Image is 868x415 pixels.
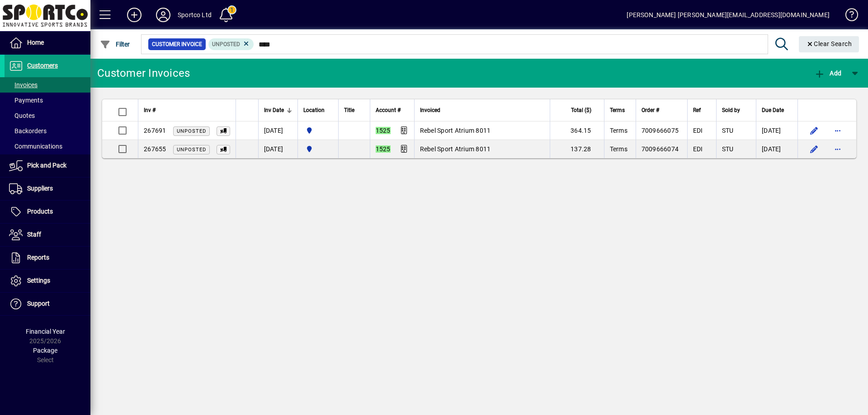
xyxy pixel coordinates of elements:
[642,145,679,153] span: 7009666074
[177,147,206,153] span: Unposted
[144,127,166,134] span: 267691
[550,140,604,158] td: 137.28
[812,65,844,81] button: Add
[149,7,178,23] button: Profile
[144,105,156,115] span: Inv #
[27,62,58,69] span: Customers
[303,126,333,135] span: Sportco Ltd Warehouse
[27,254,49,261] span: Reports
[144,145,166,153] span: 267655
[5,201,90,223] a: Products
[258,140,297,158] td: [DATE]
[610,105,625,115] span: Terms
[27,300,50,307] span: Support
[27,208,53,215] span: Products
[642,127,679,134] span: 7009666075
[33,347,57,354] span: Package
[303,105,325,115] span: Location
[5,32,90,54] a: Home
[344,105,364,115] div: Title
[5,154,90,177] a: Pick and Pack
[9,112,35,119] span: Quotes
[693,127,703,134] span: EDI
[9,143,62,150] span: Communications
[756,121,797,140] td: [DATE]
[376,145,391,153] em: 1525
[806,40,852,47] span: Clear Search
[98,36,132,52] button: Filter
[27,185,53,192] span: Suppliers
[642,105,659,115] span: Order #
[420,105,440,115] span: Invoiced
[152,40,202,49] span: Customer Invoice
[762,105,792,115] div: Due Date
[693,105,711,115] div: Ref
[830,142,845,156] button: More options
[5,270,90,292] a: Settings
[693,105,701,115] span: Ref
[120,7,149,23] button: Add
[212,41,240,47] span: Unposted
[376,105,409,115] div: Account #
[344,105,354,115] span: Title
[5,108,90,123] a: Quotes
[9,97,43,104] span: Payments
[376,127,391,134] em: 1525
[5,224,90,246] a: Staff
[5,93,90,108] a: Payments
[814,70,841,77] span: Add
[693,145,703,153] span: EDI
[420,145,491,153] span: Rebel Sport Atrium 8011
[5,123,90,139] a: Backorders
[27,39,44,46] span: Home
[9,81,38,89] span: Invoices
[144,105,230,115] div: Inv #
[303,144,333,154] span: Sportco Ltd Warehouse
[100,41,130,48] span: Filter
[627,8,830,22] div: [PERSON_NAME] [PERSON_NAME][EMAIL_ADDRESS][DOMAIN_NAME]
[642,105,682,115] div: Order #
[5,293,90,315] a: Support
[722,105,740,115] span: Sold by
[722,105,750,115] div: Sold by
[177,128,206,134] span: Unposted
[5,139,90,154] a: Communications
[756,140,797,158] td: [DATE]
[420,105,544,115] div: Invoiced
[5,177,90,200] a: Suppliers
[258,121,297,140] td: [DATE]
[722,145,734,153] span: STU
[722,127,734,134] span: STU
[208,38,254,50] mat-chip: Customer Invoice Status: Unposted
[839,2,857,31] a: Knowledge Base
[556,105,599,115] div: Total ($)
[610,145,627,153] span: Terms
[303,105,333,115] div: Location
[610,127,627,134] span: Terms
[27,277,50,284] span: Settings
[178,8,212,22] div: Sportco Ltd
[799,36,859,52] button: Clear
[27,231,41,238] span: Staff
[5,77,90,93] a: Invoices
[571,105,591,115] span: Total ($)
[762,105,784,115] span: Due Date
[420,127,491,134] span: Rebel Sport Atrium 8011
[830,123,845,138] button: More options
[27,162,66,169] span: Pick and Pack
[5,247,90,269] a: Reports
[26,328,65,335] span: Financial Year
[264,105,284,115] span: Inv Date
[264,105,292,115] div: Inv Date
[9,127,47,135] span: Backorders
[807,123,821,138] button: Edit
[97,66,190,80] div: Customer Invoices
[376,105,401,115] span: Account #
[550,121,604,140] td: 364.15
[807,142,821,156] button: Edit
